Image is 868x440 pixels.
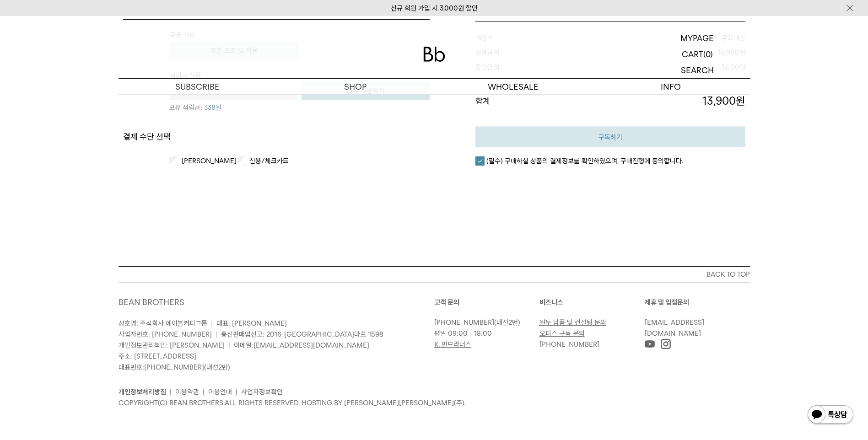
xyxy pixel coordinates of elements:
p: WHOLESALE [434,79,592,95]
a: 이용약관 [175,388,199,396]
a: [EMAIL_ADDRESS][DOMAIN_NAME] [645,318,704,338]
li: | [236,386,237,397]
em: (필수) 구매하실 상품의 결제정보를 확인하였으며, 구매진행에 동의합니다. [486,157,683,165]
a: [PHONE_NUMBER] [144,363,204,371]
img: 카카오톡 채널 1:1 채팅 버튼 [807,404,854,426]
p: SEARCH [681,62,714,78]
p: (내선2번) [434,317,535,328]
span: | [216,330,217,338]
img: 로고 [423,47,445,62]
p: (0) [703,46,713,62]
dt: 합계 [475,93,596,108]
p: 고객 문의 [434,297,539,308]
a: CART (0) [645,46,750,62]
p: 비즈니스 [539,297,645,308]
a: K. 빈브라더스 [434,340,471,349]
a: [PHONE_NUMBER] [434,318,494,327]
p: 13,900원 [596,93,745,108]
p: INFO [592,79,750,95]
a: 사업자정보확인 [241,388,283,396]
p: CART [682,46,703,62]
h3: 결제 수단 선택 [123,131,430,142]
button: BACK TO TOP [119,266,750,283]
span: 대표번호: (내선2번) [119,363,230,371]
p: MYPAGE [680,30,714,46]
span: 보유 적립금: [169,103,202,112]
span: 대표: [PERSON_NAME] [216,319,287,327]
p: COPYRIGHT(C) BEAN BROTHERS. ALL RIGHTS RESERVED. HOSTING BY [PERSON_NAME][PERSON_NAME](주). [119,397,750,408]
label: [PERSON_NAME] [180,156,237,166]
span: 이메일: [234,341,369,349]
label: 신용/체크카드 [248,156,304,166]
span: | [228,341,230,349]
a: 원두 납품 및 컨설팅 문의 [539,318,606,327]
a: [PHONE_NUMBER] [539,340,599,349]
a: MYPAGE [645,30,750,46]
a: 신규 회원 가입 시 3,000원 할인 [391,4,478,12]
button: 구독하기 [475,127,745,147]
span: 상호명: 주식회사 에이블커피그룹 [119,319,207,327]
span: | [211,319,213,327]
span: 통신판매업신고: 2016-[GEOGRAPHIC_DATA]마포-1598 [221,330,383,338]
a: 이용안내 [208,388,232,396]
p: 평일 09:00 - 18:00 [434,328,535,339]
li: | [203,386,205,397]
span: 사업자번호: [PHONE_NUMBER] [119,330,212,338]
a: SUBSCRIBE [119,79,276,95]
li: | [170,386,172,397]
span: 개인정보관리책임: [PERSON_NAME] [119,341,225,349]
a: 오피스 구독 문의 [539,329,585,338]
a: SHOP [276,79,434,95]
a: BEAN BROTHERS [119,297,184,307]
span: 주소: [STREET_ADDRESS] [119,352,196,360]
p: 제휴 및 입점문의 [645,297,750,308]
a: 개인정보처리방침 [119,388,166,396]
span: 338원 [204,103,221,112]
a: [EMAIL_ADDRESS][DOMAIN_NAME] [253,341,369,349]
